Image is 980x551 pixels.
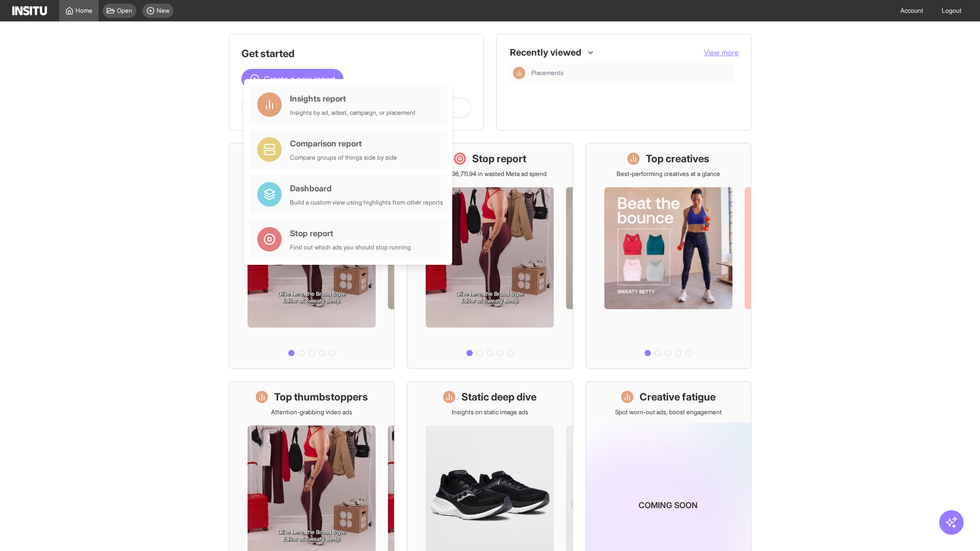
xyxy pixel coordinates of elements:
[472,152,526,166] h1: Stop report
[531,69,730,77] span: Placements
[290,243,411,252] div: Find out which ads you should stop running
[407,143,573,369] a: Stop reportSave £36,711.94 in wasted Meta ad spend
[271,408,352,416] p: Attention-grabbing video ads
[290,92,415,105] div: Insights report
[531,69,563,77] span: Placements
[513,67,525,79] div: Insights
[646,152,709,166] h1: Top creatives
[76,7,92,15] span: Home
[433,170,547,178] p: Save £36,711.94 in wasted Meta ad spend
[704,48,739,57] span: View more
[461,390,536,404] h1: Static deep dive
[585,143,751,369] a: Top creativesBest-performing creatives at a glance
[241,69,344,89] button: Create a new report
[704,47,739,58] button: View more
[290,154,397,162] div: Compare groups of things side by side
[290,137,397,149] div: Comparison report
[241,46,471,61] h1: Get started
[12,6,47,15] img: Logo
[264,73,335,85] span: Create a new report
[117,7,132,15] span: Open
[290,227,411,239] div: Stop report
[290,198,443,207] div: Build a custom view using highlights from other reports
[617,170,720,178] p: Best-performing creatives at a glance
[290,182,443,194] div: Dashboard
[452,408,528,416] p: Insights on static image ads
[290,109,415,117] div: Insights by ad, adset, campaign, or placement
[274,390,368,404] h1: Top thumbstoppers
[157,7,169,15] span: New
[229,143,395,369] a: What's live nowSee all active ads instantly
